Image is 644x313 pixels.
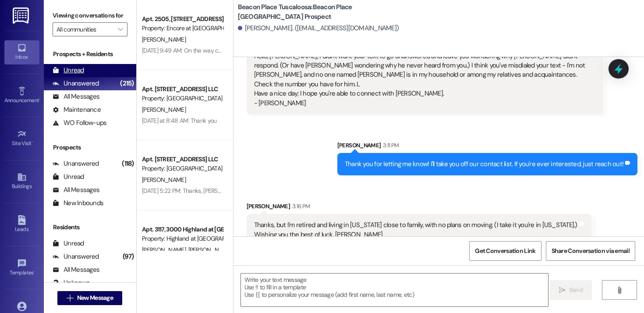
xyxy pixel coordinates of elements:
span: [PERSON_NAME] [142,36,186,43]
div: Property: Highland at [GEOGRAPHIC_DATA] [142,234,223,243]
span: • [32,139,33,145]
span: • [34,268,35,274]
button: Send [550,280,592,300]
a: Buildings [4,170,39,193]
div: [DATE] 5:22 PM: Thanks, [PERSON_NAME]! It's not mine. [142,187,281,195]
div: Unread [53,66,84,75]
div: [PERSON_NAME] [247,202,591,214]
div: Unanswered [53,252,99,261]
div: Unread [53,239,84,248]
span: • [39,96,40,102]
i:  [67,295,73,302]
div: All Messages [53,92,99,101]
div: Apt. [STREET_ADDRESS] LLC [142,155,223,164]
span: [PERSON_NAME] [142,246,188,254]
div: (215) [118,77,136,90]
div: [PERSON_NAME]. ([EMAIL_ADDRESS][DOMAIN_NAME]) [238,24,399,33]
div: 3:16 PM [290,202,310,211]
span: Share Conversation via email [552,246,630,256]
div: Unanswered [53,159,99,168]
span: New Message [77,293,113,302]
div: (118) [120,157,136,171]
div: Apt. [STREET_ADDRESS] LLC [142,85,223,94]
div: 3:11 PM [381,141,399,150]
div: [DATE] 9:49 AM: On the way caylee at publix getting money order [142,46,309,54]
span: Send [569,285,583,295]
div: Residents [44,223,136,232]
i:  [616,287,623,294]
input: All communities [57,22,113,36]
span: [PERSON_NAME] [142,106,186,114]
span: [PERSON_NAME] [142,176,186,184]
div: Property: [GEOGRAPHIC_DATA] [142,164,223,173]
div: Apt. 3117, 3000 Highland at [GEOGRAPHIC_DATA] [142,225,223,234]
a: Templates • [4,256,39,280]
b: Beacon Place Tuscaloosa: Beacon Place [GEOGRAPHIC_DATA] Prospect [238,3,413,21]
div: Prospects [44,143,136,152]
div: All Messages [53,265,99,274]
div: [PERSON_NAME] [337,141,637,153]
div: Property: Encore at [GEOGRAPHIC_DATA] [142,24,223,33]
div: Thanks, but I'm retired and living in [US_STATE] close to family, with no plans on moving. (I tak... [254,221,577,239]
button: New Message [57,291,122,305]
div: New Inbounds [53,199,103,208]
div: (97) [120,250,136,263]
div: Thank you for letting me know! I'll take you off our contact list. If you're ever interested, jus... [345,160,623,169]
a: Site Visit • [4,127,39,150]
label: Viewing conversations for [53,9,127,22]
div: Property: [GEOGRAPHIC_DATA] [142,94,223,103]
div: WO Follow-ups [53,118,106,128]
img: ResiDesk Logo [13,7,31,24]
div: Apt. 2505, [STREET_ADDRESS] [142,14,223,24]
button: Share Conversation via email [546,241,635,261]
a: Leads [4,213,39,236]
div: Prospects + Residents [44,50,136,59]
i:  [559,287,566,294]
div: Maintenance [53,105,101,114]
button: Get Conversation Link [469,241,541,261]
span: Get Conversation Link [475,246,535,256]
div: Unknown [53,278,90,288]
div: Unanswered [53,79,99,88]
a: Inbox [4,40,39,64]
div: Unread [53,172,84,181]
span: [PERSON_NAME] [188,246,232,254]
div: Hello, [PERSON_NAME], I didn't want your text to go unanswered and leave you wondering why [PERSO... [254,52,589,108]
div: [DATE] at 8:48 AM: Thank you [142,117,216,124]
div: All Messages [53,185,99,195]
i:  [118,26,123,33]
